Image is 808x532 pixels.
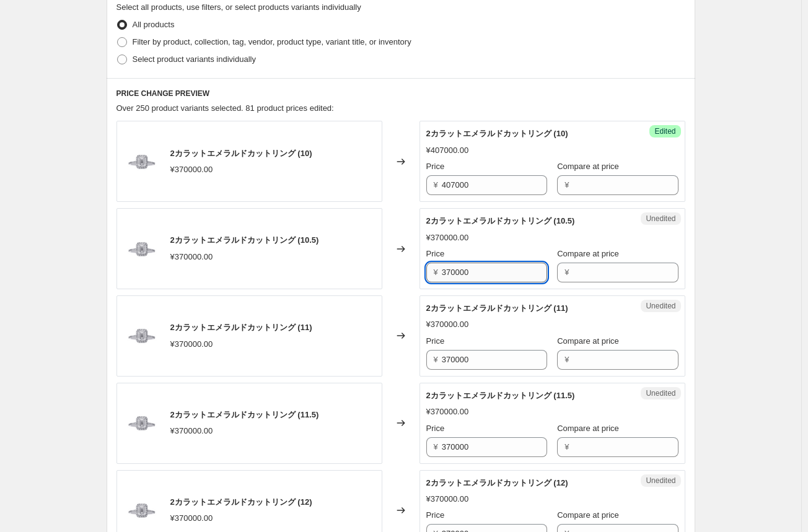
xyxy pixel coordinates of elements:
span: 2カラットエメラルドカットリング (11.5) [426,391,575,400]
span: 2カラットエメラルドカットリング (11) [426,303,568,313]
span: ¥ [434,355,438,364]
img: 2_8a84eeb9-e0c0-41ce-9554-6bddef1405e5_80x.png [123,492,160,529]
img: 2_8a84eeb9-e0c0-41ce-9554-6bddef1405e5_80x.png [123,143,160,180]
span: Select product variants individually [133,55,256,64]
span: Filter by product, collection, tag, vendor, product type, variant title, or inventory [133,37,411,46]
span: Price [426,336,445,346]
span: Select all products, use filters, or select products variants individually [116,2,361,12]
div: ¥370000.00 [170,338,213,351]
span: Unedited [646,476,675,486]
span: Unedited [646,388,675,398]
span: Compare at price [557,162,619,171]
div: ¥370000.00 [170,164,213,176]
span: Price [426,510,445,520]
div: ¥370000.00 [170,251,213,263]
span: Unedited [646,301,675,311]
div: ¥370000.00 [426,232,469,244]
span: 2カラットエメラルドカットリング (12) [426,478,568,487]
span: 2カラットエメラルドカットリング (11.5) [170,410,319,419]
span: 2カラットエメラルドカットリング (10.5) [170,235,319,245]
span: 2カラットエメラルドカットリング (10.5) [426,216,575,225]
span: ¥ [564,442,569,451]
span: Over 250 product variants selected. 81 product prices edited: [116,103,334,113]
span: ¥ [564,355,569,364]
span: ¥ [434,268,438,277]
span: Unedited [646,214,675,224]
span: All products [133,20,175,29]
img: 2_8a84eeb9-e0c0-41ce-9554-6bddef1405e5_80x.png [123,404,160,442]
span: 2カラットエメラルドカットリング (12) [170,497,312,507]
div: ¥407000.00 [426,144,469,157]
span: Compare at price [557,249,619,258]
span: Compare at price [557,510,619,520]
span: Price [426,249,445,258]
img: 2_8a84eeb9-e0c0-41ce-9554-6bddef1405e5_80x.png [123,317,160,354]
span: 2カラットエメラルドカットリング (10) [170,149,312,158]
img: 2_8a84eeb9-e0c0-41ce-9554-6bddef1405e5_80x.png [123,230,160,268]
span: Compare at price [557,336,619,346]
div: ¥370000.00 [170,425,213,437]
span: Price [426,162,445,171]
div: ¥370000.00 [170,512,213,525]
span: 2カラットエメラルドカットリング (10) [426,129,568,138]
span: Edited [654,126,675,136]
span: Compare at price [557,424,619,433]
span: ¥ [434,180,438,190]
span: Price [426,424,445,433]
span: 2カラットエメラルドカットリング (11) [170,323,312,332]
div: ¥370000.00 [426,406,469,418]
span: ¥ [434,442,438,451]
span: ¥ [564,268,569,277]
span: ¥ [564,180,569,190]
div: ¥370000.00 [426,318,469,331]
h6: PRICE CHANGE PREVIEW [116,89,685,98]
div: ¥370000.00 [426,493,469,505]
